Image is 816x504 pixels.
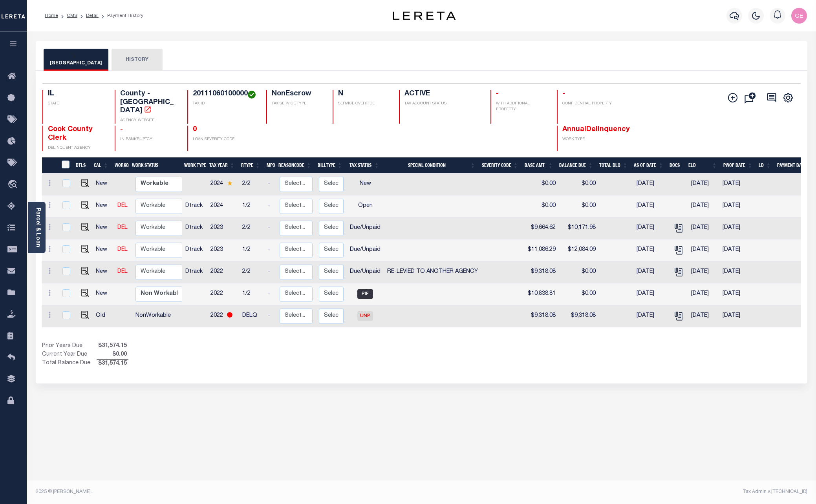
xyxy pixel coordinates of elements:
[559,239,599,261] td: $12,084.09
[562,90,565,97] span: -
[688,195,719,217] td: [DATE]
[239,195,265,217] td: 1/2
[48,126,93,142] span: Cook County Clerk
[207,283,239,305] td: 2022
[357,289,373,299] span: PIF
[347,261,384,283] td: Due/Unpaid
[633,239,669,261] td: [DATE]
[338,90,390,99] h4: N
[791,8,807,24] img: svg+xml;base64,PHN2ZyB4bWxucz0iaHR0cDovL3d3dy53My5vcmcvMjAwMC9zdmciIHBvaW50ZXItZXZlbnRzPSJub25lIi...
[633,217,669,239] td: [DATE]
[275,157,315,173] th: ReasonCode: activate to sort column ascending
[120,126,123,133] span: -
[719,217,755,239] td: [DATE]
[559,283,599,305] td: $0.00
[265,217,276,239] td: -
[57,157,73,173] th: &nbsp;
[559,261,599,283] td: $0.00
[117,225,128,230] a: DEL
[97,360,128,368] span: $31,574.15
[265,173,276,195] td: -
[93,195,114,217] td: New
[42,157,57,173] th: &nbsp;&nbsp;&nbsp;&nbsp;&nbsp;&nbsp;&nbsp;&nbsp;&nbsp;&nbsp;
[338,101,390,107] p: SERVICE OVERRIDE
[132,305,188,327] td: NonWorkable
[207,217,239,239] td: 2023
[756,157,774,173] th: LD: activate to sort column ascending
[263,157,275,173] th: MPO
[631,157,666,173] th: As of Date: activate to sort column ascending
[559,173,599,195] td: $0.00
[346,157,382,173] th: Tax Status: activate to sort column ascending
[719,195,755,217] td: [DATE]
[633,173,669,195] td: [DATE]
[633,261,669,283] td: [DATE]
[193,101,257,107] p: TAX ID
[524,283,559,305] td: $10,838.81
[315,157,346,173] th: BillType: activate to sort column ascending
[120,137,178,142] p: IN BANKRUPTCY
[207,195,239,217] td: 2024
[86,13,99,18] a: Detail
[688,283,719,305] td: [DATE]
[182,195,207,217] td: Dtrack
[524,217,559,239] td: $9,664.62
[44,49,108,71] button: [GEOGRAPHIC_DATA]
[35,208,40,247] a: Parcel & Loan
[559,195,599,217] td: $0.00
[129,157,182,173] th: Work Status
[387,269,478,274] span: RE-LEVIED TO ANOTHER AGENCY
[382,157,479,173] th: Special Condition: activate to sort column ascending
[93,173,114,195] td: New
[99,12,143,19] li: Payment History
[93,261,114,283] td: New
[227,181,232,186] img: Star.svg
[112,157,129,173] th: WorkQ
[239,283,265,305] td: 1/2
[562,137,620,142] p: WORK TYPE
[239,173,265,195] td: 2/2
[182,239,207,261] td: Dtrack
[347,217,384,239] td: Due/Unpaid
[524,173,559,195] td: $0.00
[181,157,206,173] th: Work Type
[48,101,106,107] p: STATE
[239,217,265,239] td: 2/2
[193,137,257,142] p: LOAN SEVERITY CODE
[112,49,163,71] button: HISTORY
[719,261,755,283] td: [DATE]
[524,305,559,327] td: $9,318.08
[93,283,114,305] td: New
[48,90,106,99] h4: IL
[524,261,559,283] td: $9,318.08
[91,157,112,173] th: CAL: activate to sort column ascending
[120,90,178,115] h4: County - [GEOGRAPHIC_DATA]
[521,157,556,173] th: Base Amt: activate to sort column ascending
[688,239,719,261] td: [DATE]
[42,351,97,359] td: Current Year Due
[182,261,207,283] td: Dtrack
[207,305,239,327] td: 2022
[67,13,77,18] a: OMS
[265,283,276,305] td: -
[479,157,521,173] th: Severity Code: activate to sort column ascending
[117,247,128,252] a: DEL
[524,195,559,217] td: $0.00
[393,11,456,20] img: logo-dark.svg
[97,351,128,359] span: $0.00
[193,90,257,99] h4: 20111060100000
[207,239,239,261] td: 2023
[688,173,719,195] td: [DATE]
[193,126,197,133] span: 0
[97,342,128,351] span: $31,574.15
[207,261,239,283] td: 2022
[265,195,276,217] td: -
[688,261,719,283] td: [DATE]
[357,311,373,321] span: UNP
[633,283,669,305] td: [DATE]
[556,157,596,173] th: Balance Due: activate to sort column ascending
[45,13,58,18] a: Home
[596,157,631,173] th: Total DLQ: activate to sort column ascending
[719,283,755,305] td: [DATE]
[182,217,207,239] td: Dtrack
